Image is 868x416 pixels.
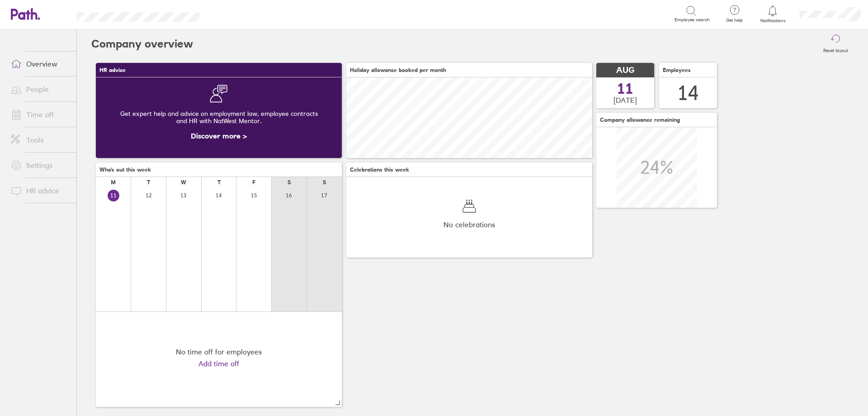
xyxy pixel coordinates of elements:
[181,179,186,186] div: W
[224,10,247,18] div: Search
[677,81,699,105] div: 14
[613,96,637,104] span: [DATE]
[217,179,221,186] div: T
[675,17,710,23] span: Employee search
[663,67,691,73] span: Employees
[198,359,239,368] a: Add time off
[616,66,634,75] span: AUG
[350,67,446,73] span: Holiday allowance booked per month
[99,167,151,173] span: Who's out this week
[4,156,76,174] a: Settings
[818,29,854,58] button: Reset layout
[443,220,495,229] span: No celebrations
[600,117,680,123] span: Company allowance remaining
[758,5,788,24] a: Notifications
[4,131,76,149] a: Tools
[4,182,76,200] a: HR advice
[191,131,247,140] a: Discover more >
[103,103,335,132] div: Get expert help and advice on employment law, employee contracts and HR with NatWest Mentor.
[720,18,749,23] span: Get help
[99,67,126,73] span: HR advice
[350,167,409,173] span: Celebrations this week
[323,179,326,186] div: S
[758,18,788,24] span: Notifications
[147,179,150,186] div: T
[4,80,76,98] a: People
[176,348,262,356] div: No time off for employees
[818,45,854,53] label: Reset layout
[4,55,76,73] a: Overview
[252,179,255,186] div: F
[617,81,633,96] span: 11
[111,179,116,186] div: M
[4,105,76,124] a: Time off
[288,179,291,186] div: S
[91,29,193,58] h2: Company overview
